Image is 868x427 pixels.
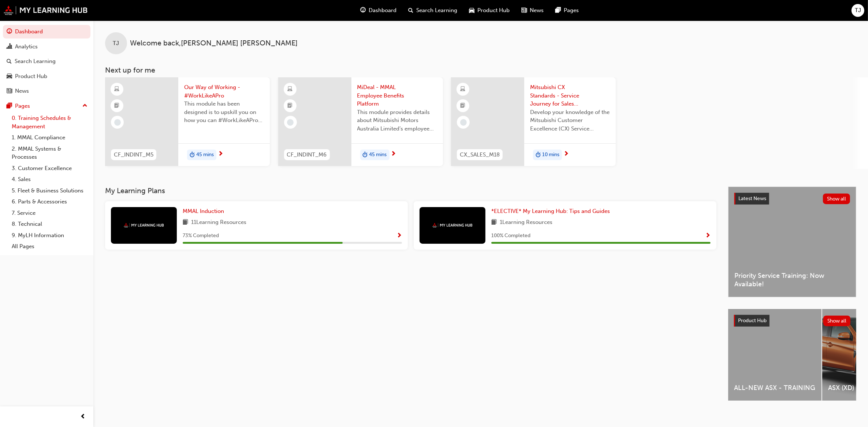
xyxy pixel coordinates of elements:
[823,194,850,204] button: Show all
[184,83,264,100] span: Our Way of Working - #WorkLikeAPro
[9,113,90,132] a: 0. Training Schedules & Management
[9,143,90,163] a: 2. MMAL Systems & Processes
[196,151,214,159] span: 45 mins
[564,6,579,15] span: Pages
[190,150,195,160] span: duration-icon
[403,3,463,18] a: search-iconSearch Learning
[460,119,467,126] span: learningRecordVerb_NONE-icon
[7,88,12,95] span: news-icon
[7,103,12,110] span: pages-icon
[184,100,264,125] span: This module has been designed is to upskill you on how you can #WorkLikeAPro at Mitsubishi Motors...
[369,6,397,15] span: Dashboard
[823,316,851,326] button: Show all
[183,218,188,227] span: book-icon
[9,218,90,230] a: 8. Technical
[115,85,120,94] span: learningResourceType_ELEARNING-icon
[469,6,475,15] span: car-icon
[396,231,402,240] button: Show Progress
[3,99,90,113] button: Pages
[183,232,219,240] span: 73 % Completed
[491,208,610,214] span: *ELECTIVE* My Learning Hub: Tips and Guides
[728,187,856,297] a: Latest NewsShow allPriority Service Training: Now Available!
[530,108,610,133] span: Develop your knowledge of the Mitsubishi Customer Excellence (CX) Service Journey.
[7,73,12,80] span: car-icon
[287,101,293,111] span: booktick-icon
[542,151,559,159] span: 10 mins
[391,151,396,158] span: next-icon
[3,55,90,68] a: Search Learning
[15,102,30,110] div: Pages
[9,174,90,185] a: 4. Sales
[82,101,87,111] span: up-icon
[500,218,552,227] span: 1 Learning Resources
[522,6,527,15] span: news-icon
[115,101,120,111] span: booktick-icon
[9,230,90,241] a: 9. MyLH Information
[451,77,616,166] a: CX_SALES_M18Mitsubishi CX Standards - Service Journey for Sales StaffDevelop your knowledge of th...
[15,72,47,81] div: Product Hub
[734,272,850,288] span: Priority Service Training: Now Available!
[460,151,500,159] span: CX_SALES_M18
[478,6,510,15] span: Product Hub
[463,3,516,18] a: car-iconProduct Hub
[491,232,530,240] span: 100 % Completed
[114,119,121,126] span: learningRecordVerb_NONE-icon
[705,231,711,240] button: Show Progress
[15,57,56,66] div: Search Learning
[287,85,293,94] span: learningResourceType_ELEARNING-icon
[357,108,437,133] span: This module provides details about Mitsubishi Motors Australia Limited’s employee benefits platfo...
[105,187,716,195] h3: My Learning Plans
[357,83,437,108] span: MiDeal - MMAL Employee Benefits Platform
[287,119,294,126] span: learningRecordVerb_NONE-icon
[363,150,368,160] span: duration-icon
[287,151,327,159] span: CF_INDINT_M6
[734,384,816,392] span: ALL-NEW ASX - TRAINING
[355,3,403,18] a: guage-iconDashboard
[3,25,90,38] a: Dashboard
[15,43,38,51] div: Analytics
[15,87,29,95] div: News
[191,218,246,227] span: 11 Learning Resources
[3,23,90,99] button: DashboardAnalyticsSearch LearningProduct HubNews
[738,317,767,324] span: Product Hub
[563,151,569,158] span: next-icon
[9,163,90,174] a: 3. Customer Excellence
[183,207,227,216] a: MMAL Induction
[396,233,402,239] span: Show Progress
[9,241,90,252] a: All Pages
[183,208,224,214] span: MMAL Induction
[705,233,711,239] span: Show Progress
[7,44,12,50] span: chart-icon
[81,412,86,422] span: prev-icon
[3,70,90,83] a: Product Hub
[113,39,119,48] span: TJ
[7,58,12,65] span: search-icon
[369,151,387,159] span: 45 mins
[9,185,90,196] a: 5. Fleet & Business Solutions
[93,66,868,74] h3: Next up for me
[432,223,473,228] img: mmal
[734,315,850,327] a: Product HubShow all
[491,218,497,227] span: book-icon
[734,193,850,205] a: Latest NewsShow all
[536,150,541,160] span: duration-icon
[3,40,90,54] a: Analytics
[855,6,861,15] span: TJ
[530,83,610,108] span: Mitsubishi CX Standards - Service Journey for Sales Staff
[530,6,544,15] span: News
[491,207,613,216] a: *ELECTIVE* My Learning Hub: Tips and Guides
[4,5,88,15] img: mmal
[556,6,561,15] span: pages-icon
[417,6,458,15] span: Search Learning
[516,3,550,18] a: news-iconNews
[124,223,164,228] img: mmal
[361,6,366,15] span: guage-icon
[218,151,223,158] span: next-icon
[278,77,443,166] a: CF_INDINT_M6MiDeal - MMAL Employee Benefits PlatformThis module provides details about Mitsubishi...
[461,101,466,111] span: booktick-icon
[105,77,270,166] a: CF_INDINT_M5Our Way of Working - #WorkLikeAProThis module has been designed is to upskill you on ...
[550,3,585,18] a: pages-iconPages
[728,309,822,401] a: ALL-NEW ASX - TRAINING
